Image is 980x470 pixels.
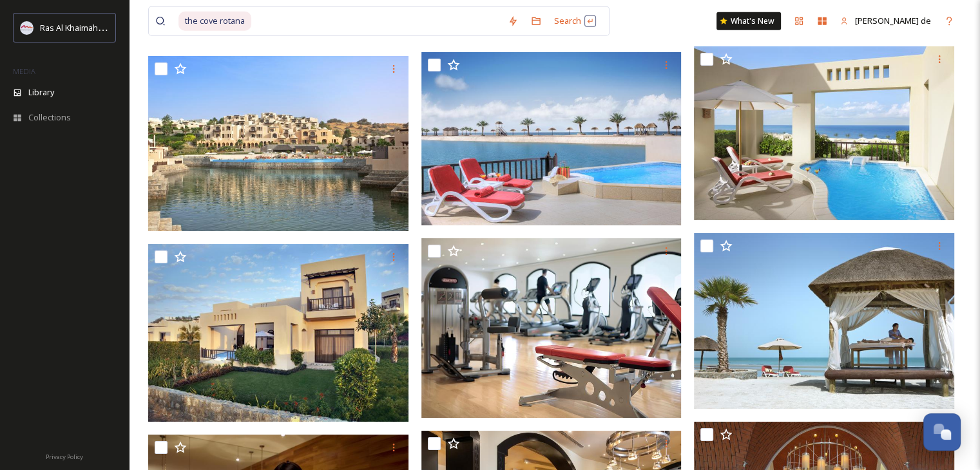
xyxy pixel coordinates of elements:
span: Ras Al Khaimah Tourism Development Authority [40,21,222,33]
img: The Cove Rotana Resort Ras Al Khaimah.JPG [148,56,412,232]
button: Open Chat [923,413,961,451]
span: Collections [28,111,71,124]
img: The Cove Rotana Resort Ras Al Khaimah.jpg [694,233,957,409]
img: The Cove Rotana Resort Ras Al Khaimah.jpg [421,238,685,418]
img: The Cove Rotana Resort Ras Al Khaimah.jpg [694,46,954,220]
span: MEDIA [13,66,35,76]
img: The Cove Rotana Resort Ras Al Khaimah.jpg [421,52,682,226]
span: the cove rotana [178,12,251,30]
a: What's New [716,12,781,30]
span: Privacy Policy [46,453,83,461]
div: Search [548,8,602,33]
img: The Cove Rotana Resort Ras Al Khaimah.jpg [148,244,412,422]
img: Logo_RAKTDA_RGB-01.png [21,21,34,34]
span: [PERSON_NAME] de [855,15,931,26]
a: Privacy Policy [46,448,83,464]
a: [PERSON_NAME] de [834,8,937,33]
span: Library [28,86,54,99]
